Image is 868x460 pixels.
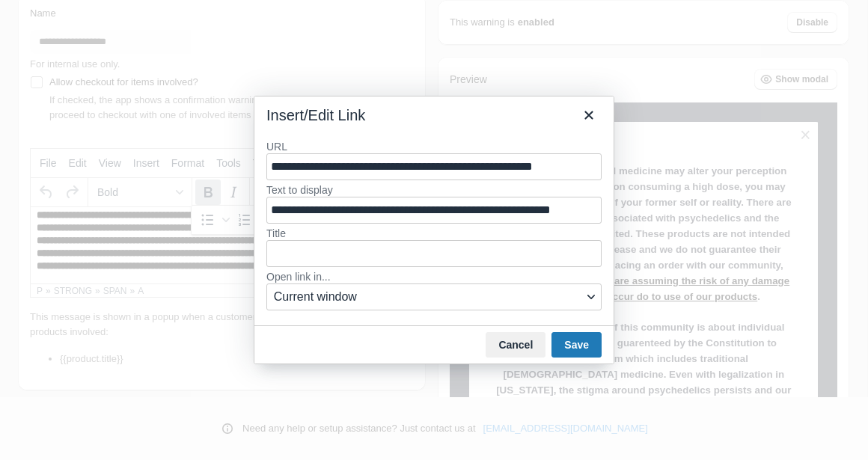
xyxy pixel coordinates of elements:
label: Text to display [266,183,602,197]
button: Open link in... [266,283,602,310]
div: Insert/Edit Link [266,105,365,125]
label: URL [266,140,602,153]
button: Save [551,332,602,358]
span: Current window [274,288,583,306]
button: Close [576,102,602,128]
label: Open link in... [266,270,602,283]
button: Cancel [486,332,545,358]
label: Title [266,227,602,240]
